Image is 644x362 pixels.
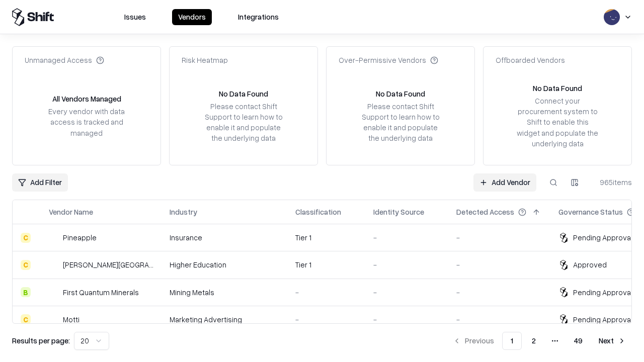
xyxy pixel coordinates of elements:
[49,314,59,324] img: Motti
[373,287,440,298] div: -
[63,259,153,270] div: [PERSON_NAME][GEOGRAPHIC_DATA]
[170,232,279,243] div: Insurance
[63,287,139,298] div: First Quantum Minerals
[473,173,536,192] a: Add Vendor
[25,55,104,65] div: Unmanaged Access
[170,314,279,325] div: Marketing Advertising
[373,207,424,217] div: Identity Source
[232,9,285,25] button: Integrations
[295,314,357,325] div: -
[63,232,97,243] div: Pineapple
[49,287,59,297] img: First Quantum Minerals
[573,259,607,270] div: Approved
[533,83,582,94] div: No Data Found
[12,173,68,192] button: Add Filter
[219,88,268,99] div: No Data Found
[524,332,544,350] button: 2
[573,314,632,325] div: Pending Approval
[182,55,228,65] div: Risk Heatmap
[339,55,438,65] div: Over-Permissive Vendors
[558,207,623,217] div: Governance Status
[170,259,279,270] div: Higher Education
[295,259,357,270] div: Tier 1
[373,314,440,325] div: -
[592,177,632,188] div: 965 items
[456,207,514,217] div: Detected Access
[456,232,542,243] div: -
[52,94,121,104] div: All Vendors Managed
[573,287,632,298] div: Pending Approval
[21,287,31,297] div: B
[359,101,442,144] div: Please contact Shift Support to learn how to enable it and populate the underlying data
[373,232,440,243] div: -
[456,314,542,325] div: -
[21,260,31,270] div: C
[170,207,197,217] div: Industry
[118,9,152,25] button: Issues
[170,287,279,298] div: Mining Metals
[593,332,632,350] button: Next
[516,96,599,149] div: Connect your procurement system to Shift to enable this widget and populate the underlying data
[573,232,632,243] div: Pending Approval
[49,207,93,217] div: Vendor Name
[566,332,591,350] button: 49
[373,259,440,270] div: -
[49,260,59,270] img: Reichman University
[172,9,212,25] button: Vendors
[447,332,632,350] nav: pagination
[21,314,31,324] div: C
[376,88,425,99] div: No Data Found
[295,232,357,243] div: Tier 1
[502,332,522,350] button: 1
[63,314,79,325] div: Motti
[456,287,542,298] div: -
[456,259,542,270] div: -
[21,233,31,243] div: C
[49,233,59,243] img: Pineapple
[295,207,341,217] div: Classification
[45,106,128,138] div: Every vendor with data access is tracked and managed
[496,55,565,65] div: Offboarded Vendors
[12,335,70,346] p: Results per page:
[202,101,285,144] div: Please contact Shift Support to learn how to enable it and populate the underlying data
[295,287,357,298] div: -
